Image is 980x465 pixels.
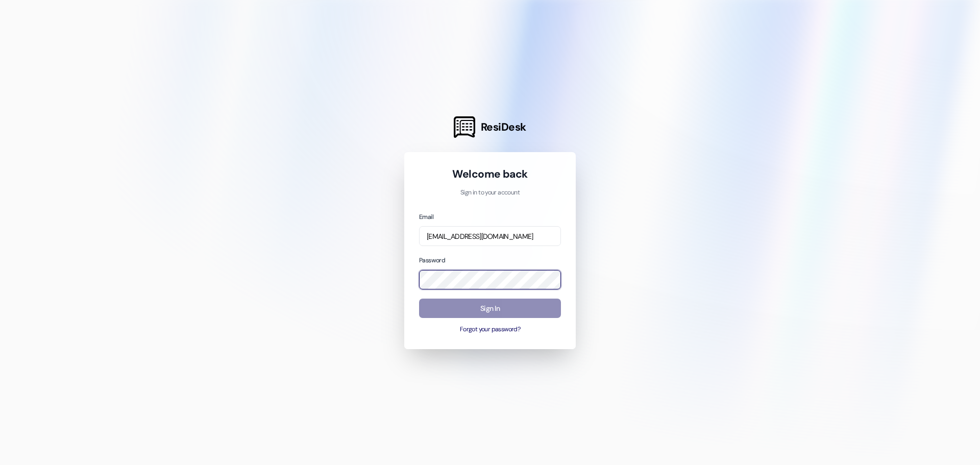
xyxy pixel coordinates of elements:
[454,116,475,138] img: ResiDesk Logo
[419,226,561,246] input: name@example.com
[419,325,561,334] button: Forgot your password?
[419,213,433,221] label: Email
[419,299,561,319] button: Sign In
[419,188,561,198] p: Sign in to your account
[481,120,526,134] span: ResiDesk
[419,167,561,181] h1: Welcome back
[419,256,445,264] label: Password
